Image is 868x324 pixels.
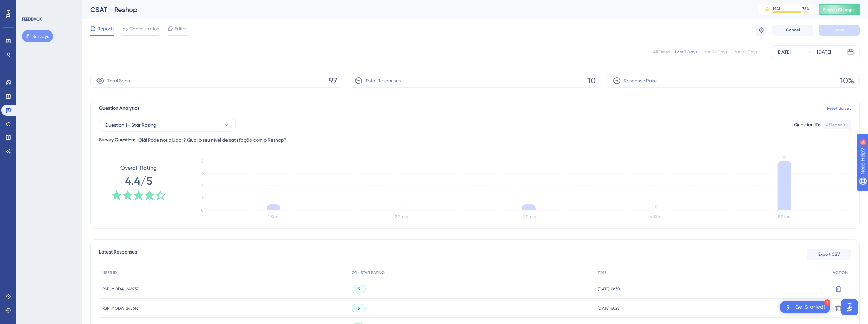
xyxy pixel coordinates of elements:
[840,75,854,86] span: 10%
[817,48,831,56] div: [DATE]
[138,136,286,144] span: Olá! Pode nos ajudar? Qual o seu nível de satisfação com o Reshop?
[107,77,130,85] span: Total Seen
[273,197,274,204] tspan: 1
[399,203,403,210] tspan: 0
[365,77,401,85] span: Total Responses
[102,286,139,292] span: RSP_MODA_246937
[598,286,620,292] span: [DATE] 18:30
[818,251,840,257] span: Export CSV
[784,303,792,311] img: launcher-image-alternative-text
[778,214,791,219] text: 5 Stars
[99,248,137,260] span: Latest Responses
[675,49,697,55] div: Last 7 Days
[823,7,856,12] span: Publish Changes
[833,270,848,275] span: ACTION
[201,159,204,164] tspan: 8
[772,25,813,36] button: Cancel
[839,297,860,317] iframe: UserGuiding AI Assistant Launcher
[702,49,727,55] div: Last 30 Days
[528,197,530,204] tspan: 1
[733,49,757,55] div: Last 90 Days
[834,27,844,33] span: Save
[90,5,741,14] div: CSAT - Reshop
[523,214,536,219] text: 3 Stars
[786,27,800,33] span: Cancel
[102,306,138,311] span: RSP_MODA_245616
[99,136,135,144] div: Survey Question:
[99,118,236,132] button: Question 1 - Star Rating
[174,25,187,33] span: Editor
[201,183,204,188] tspan: 4
[777,48,791,56] div: [DATE]
[795,303,825,311] div: Get Started!
[129,25,159,33] span: Configuration
[783,154,786,161] tspan: 8
[99,104,139,113] span: Question Analytics
[802,6,810,11] div: 76 %
[794,120,820,129] div: Question ID:
[587,75,596,86] span: 10
[202,196,204,200] tspan: 2
[125,173,152,189] span: 4.4/5
[826,122,848,128] div: 437ebea8...
[352,270,385,275] span: Q1 - STAR RATING
[598,270,606,275] span: TIME
[624,77,657,85] span: Response Rate
[16,2,43,10] span: Need Help?
[824,299,830,306] div: 1
[201,208,204,213] tspan: 0
[47,3,51,9] div: 9+
[598,306,620,311] span: [DATE] 18:28
[97,25,114,33] span: Reports
[650,214,663,219] text: 4 Stars
[202,171,204,176] tspan: 6
[22,30,53,42] button: Surveys
[358,306,360,311] span: 5
[22,16,42,22] div: FEEDBACK
[102,270,117,275] span: USER ID
[358,286,360,292] span: 5
[268,214,279,219] text: 1 Star
[120,164,157,172] span: Overall Rating
[773,6,782,11] div: MAU
[653,49,670,55] div: All Times
[807,249,851,260] button: Export CSV
[395,214,408,219] text: 2 Stars
[827,106,851,111] a: Reset Survey
[105,121,156,129] span: Question 1 - Star Rating
[819,4,860,15] button: Publish Changes
[655,203,658,210] tspan: 0
[780,301,830,313] div: Open Get Started! checklist, remaining modules: 1
[329,75,337,86] span: 97
[819,25,860,36] button: Save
